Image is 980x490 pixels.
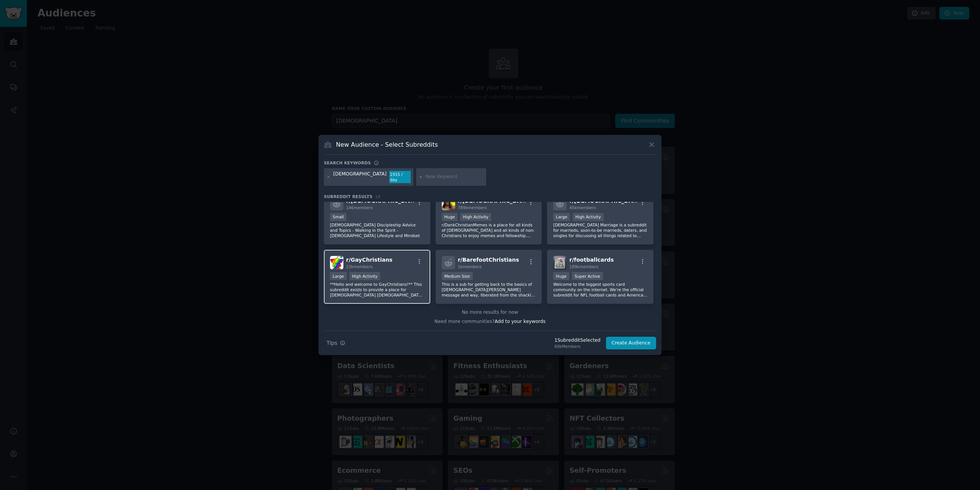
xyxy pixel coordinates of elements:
[375,194,381,199] span: 18
[569,198,642,204] span: r/ [DEMOGRAPHIC_DATA]
[460,213,491,221] div: High Activity
[553,222,647,238] p: [DEMOGRAPHIC_DATA] Marriage is a subreddit for marrieds, soon-to-be marrieds, daters, and singles...
[324,194,372,199] span: Subreddit Results
[495,319,546,324] span: Add to your keywords
[569,205,596,210] span: 45k members
[442,282,536,298] p: This is a sub for getting back to the basics of [DEMOGRAPHIC_DATA][PERSON_NAME] message and way, ...
[458,257,519,263] span: r/ BarefootChristians
[346,257,392,263] span: r/ GayChristians
[569,264,598,269] span: 189k members
[554,337,600,344] div: 1 Subreddit Selected
[606,337,657,350] button: Create Audience
[553,256,567,269] img: footballcards
[324,336,348,350] button: Tips
[573,213,604,221] div: High Activity
[425,174,483,180] input: New Keyword
[572,272,603,280] div: Super Active
[324,160,371,166] h3: Search keywords
[324,316,656,325] div: Need more communities?
[442,222,536,238] p: r/DankChristianMemes is a place for all kinds of [DEMOGRAPHIC_DATA] and all kinds of non-Christia...
[324,309,656,316] div: No more results for now
[553,272,569,280] div: Huge
[554,344,600,349] div: 60k Members
[442,213,458,221] div: Huge
[569,257,614,263] span: r/ footballcards
[458,264,482,269] span: 1k members
[442,272,473,280] div: Medium Size
[389,171,411,183] div: 1915 / day
[346,198,419,204] span: r/ [DEMOGRAPHIC_DATA]
[333,171,387,183] div: [DEMOGRAPHIC_DATA]
[350,272,381,280] div: High Activity
[330,272,347,280] div: Large
[458,205,487,210] span: 789k members
[336,141,438,149] h3: New Audience - Select Subreddits
[553,282,647,298] p: Welcome to the biggest sports card community on the internet. We're the official subreddit for NF...
[458,198,531,204] span: r/ [DEMOGRAPHIC_DATA]
[553,213,570,221] div: Large
[330,282,424,298] p: **Hello and welcome to GayChristians!** This subreddit exists to provide a place for [DEMOGRAPHIC...
[330,213,346,221] div: Small
[442,197,455,210] img: dankchristianmemes
[330,256,343,269] img: GayChristians
[327,339,337,347] span: Tips
[346,264,372,269] span: 23k members
[346,205,373,210] span: 146 members
[330,222,424,238] p: [DEMOGRAPHIC_DATA] Discipleship Advice and Topics - Walking in the Spirit - [DEMOGRAPHIC_DATA] Li...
